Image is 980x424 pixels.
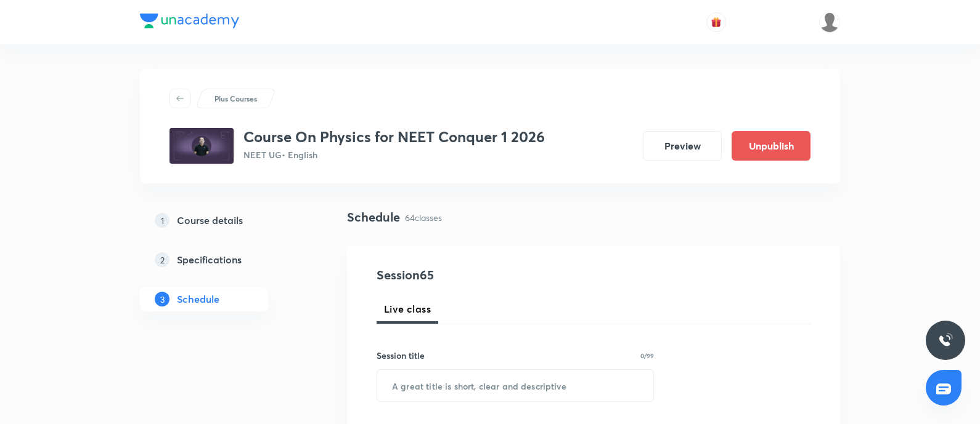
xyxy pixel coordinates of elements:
h5: Course details [177,213,243,228]
p: 0/99 [640,353,654,359]
h6: Session title [377,349,425,362]
p: Plus Courses [214,93,257,104]
img: avatar [711,17,722,28]
img: 85f358088d29441698bde27e03cfc2df.jpg [169,128,234,164]
p: NEET UG • English [243,148,545,161]
p: 3 [155,292,169,306]
button: Unpublish [732,131,811,161]
img: Company Logo [140,14,239,28]
p: 2 [155,252,169,267]
a: 1Course details [140,208,308,233]
p: 1 [155,213,169,228]
span: Live class [384,302,431,316]
button: Preview [643,131,722,161]
a: 2Specifications [140,247,308,272]
h4: Schedule [347,208,400,226]
h3: Course On Physics for NEET Conquer 1 2026 [243,128,545,146]
button: avatar [706,12,726,32]
p: 64 classes [405,211,442,224]
a: Company Logo [140,14,239,31]
img: ttu [938,333,953,348]
h5: Specifications [177,252,242,267]
h4: Session 65 [377,266,602,284]
h5: Schedule [177,292,219,306]
img: Gopal ram [819,12,840,33]
input: A great title is short, clear and descriptive [377,370,653,401]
